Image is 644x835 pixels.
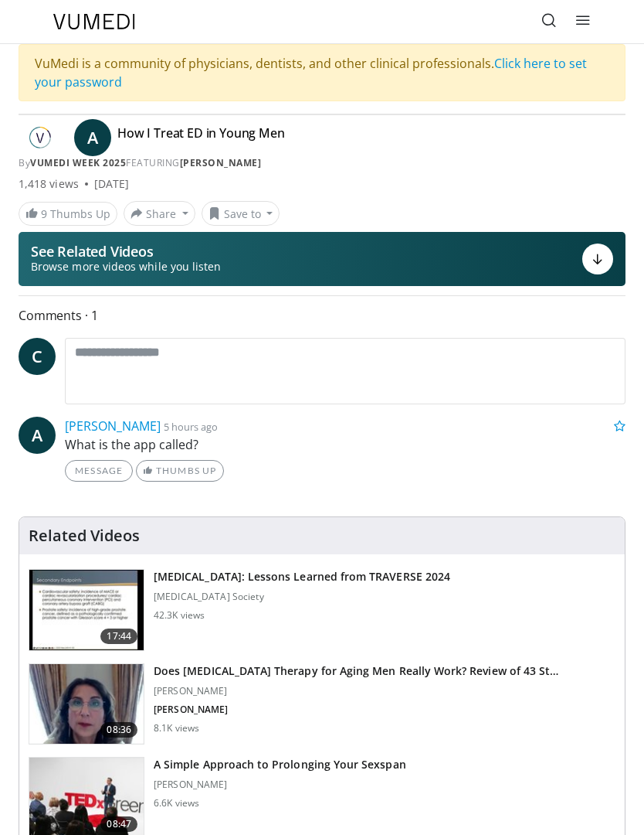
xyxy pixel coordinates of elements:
[65,435,625,454] p: What is the app called?
[19,417,56,454] a: A
[154,569,450,584] h3: [MEDICAL_DATA]: Lessons Learned from TRAVERSE 2024
[19,44,625,101] div: VuMedi is a community of physicians, dentists, and other clinical professionals.
[164,420,218,434] small: 5 hours ago
[202,201,280,226] button: Save to
[41,206,47,221] span: 9
[31,259,221,274] span: Browse more videos while you listen
[74,119,111,156] a: A
[19,338,56,375] a: C
[29,570,144,650] img: 1317c62a-2f0d-4360-bee0-b1bff80fed3c.150x105_q85_crop-smart_upscale.jpg
[154,591,450,603] p: [MEDICAL_DATA] Society
[19,176,79,192] span: 1,418 views
[154,704,558,716] p: [PERSON_NAME]
[154,757,406,772] h3: A Simple Approach to Prolonging Your Sexspan
[154,779,406,791] p: [PERSON_NAME]
[19,156,625,170] div: By FEATURING
[29,663,615,745] a: 08:36 Does [MEDICAL_DATA] Therapy for Aging Men Really Work? Review of 43 St… [PERSON_NAME] [PERS...
[19,125,62,150] img: Vumedi Week 2025
[136,460,223,482] a: Thumbs Up
[154,722,199,734] p: 8.1K views
[29,664,144,745] img: 4d4bce34-7cbb-4531-8d0c-5308a71d9d6c.150x105_q85_crop-smart_upscale.jpg
[100,816,137,832] span: 08:47
[53,14,135,29] img: VuMedi Logo
[154,663,558,679] h3: Does [MEDICAL_DATA] Therapy for Aging Men Really Work? Review of 43 St…
[124,201,195,226] button: Share
[19,232,625,286] button: See Related Videos Browse more videos while you listen
[100,629,137,644] span: 17:44
[19,305,625,325] span: Comments 1
[30,156,126,169] a: Vumedi Week 2025
[154,685,558,697] p: [PERSON_NAME]
[94,176,129,192] div: [DATE]
[180,156,262,169] a: [PERSON_NAME]
[29,527,140,545] h4: Related Videos
[19,202,117,226] a: 9 Thumbs Up
[117,125,285,150] h4: How I Treat ED in Young Men
[100,722,137,738] span: 08:36
[65,417,161,435] a: [PERSON_NAME]
[154,797,199,809] p: 6.6K views
[31,244,221,259] p: See Related Videos
[29,569,615,651] a: 17:44 [MEDICAL_DATA]: Lessons Learned from TRAVERSE 2024 [MEDICAL_DATA] Society 42.3K views
[154,609,205,622] p: 42.3K views
[65,460,133,482] a: Message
